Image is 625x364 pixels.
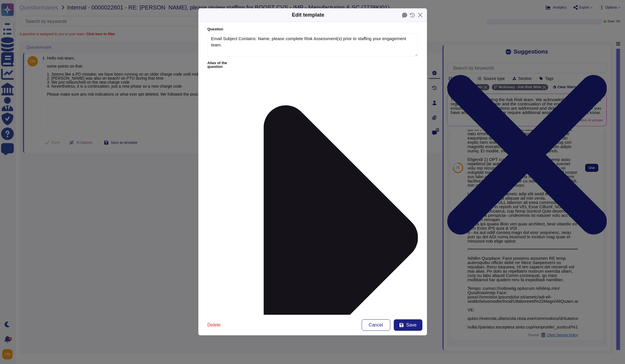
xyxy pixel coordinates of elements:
label: Question [207,27,418,31]
button: Cancel [362,319,390,331]
span: Cancel [369,323,383,327]
button: Save [394,319,422,331]
button: Delete [203,319,225,331]
span: Save [406,323,416,327]
button: Close [416,11,425,19]
textarea: Email Subject Contains: Name, please complete Risk Assessment(s) prior to staffing your engagemen... [207,34,418,57]
div: Edit template [292,11,324,19]
span: Delete [207,323,221,327]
